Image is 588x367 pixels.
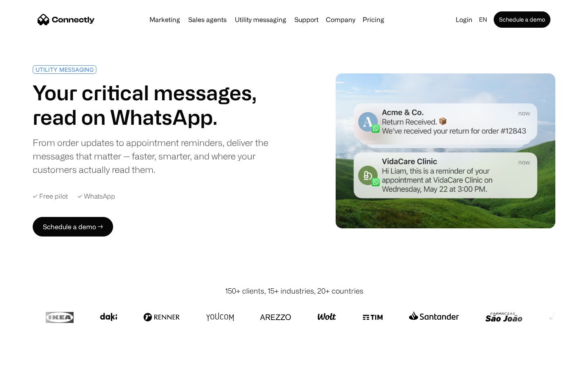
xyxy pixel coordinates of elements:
div: UTILITY MESSAGING [36,66,94,73]
a: Schedule a demo → [33,217,113,237]
a: Marketing [146,16,183,23]
div: 150+ clients, 15+ industries, 20+ countries [225,285,363,296]
a: Pricing [359,16,388,23]
div: ✓ WhatsApp [78,192,115,200]
div: From order updates to appointment reminders, deliver the messages that matter — faster, smarter, ... [33,136,291,176]
div: en [479,14,487,25]
a: Utility messaging [232,16,290,23]
a: Login [452,14,476,25]
a: Sales agents [185,16,230,23]
a: Support [291,16,322,23]
a: Schedule a demo [494,11,550,28]
div: Company [326,14,355,25]
aside: Language selected: English [8,352,49,364]
div: ✓ Free pilot [33,192,68,200]
h1: Your critical messages, read on WhatsApp. [33,80,291,129]
ul: Language list [16,353,49,364]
